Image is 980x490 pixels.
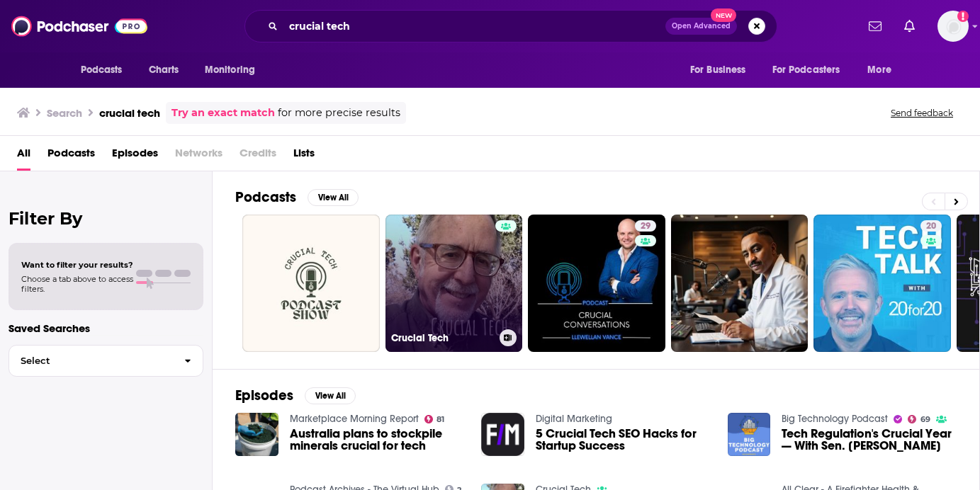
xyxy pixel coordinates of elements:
img: 5 Crucial Tech SEO Hacks for Startup Success [481,413,524,456]
span: For Business [690,60,746,80]
span: Networks [175,142,223,171]
h2: Filter By [9,208,203,229]
a: Digital Marketing [536,413,612,425]
input: Search podcasts, credits, & more... [283,15,665,38]
span: Want to filter your results? [21,260,133,270]
h3: Crucial Tech [391,332,494,344]
img: User Profile [937,11,969,42]
h3: crucial tech [99,106,160,120]
button: open menu [763,57,861,84]
a: Show notifications dropdown [863,14,887,38]
a: PodcastsView All [235,188,359,206]
a: 81 [424,415,445,423]
button: Open AdvancedNew [665,18,737,35]
span: Tech Regulation's Crucial Year — With Sen. [PERSON_NAME] [782,428,957,452]
a: All [17,142,30,171]
h2: Podcasts [235,188,296,206]
span: 20 [926,220,936,234]
h2: Episodes [235,387,293,404]
a: 29 [635,220,656,232]
a: Tech Regulation's Crucial Year — With Sen. Mark Warner [782,428,957,452]
button: Send feedback [886,107,957,119]
span: for more precise results [278,105,400,121]
span: New [711,8,736,22]
img: Tech Regulation's Crucial Year — With Sen. Mark Warner [728,413,771,456]
span: Monitoring [205,60,255,80]
a: Crucial Tech [385,215,523,352]
a: Lists [293,142,315,171]
div: Search podcasts, credits, & more... [244,10,777,42]
a: 69 [908,415,930,423]
button: View All [308,189,359,206]
a: 29 [528,215,665,352]
span: Choose a tab above to access filters. [21,274,133,294]
a: 20 [920,220,942,232]
a: EpisodesView All [235,387,356,404]
span: Logged in as SolComms [937,11,969,42]
span: Podcasts [81,60,123,80]
span: More [867,60,891,80]
button: open menu [195,57,274,84]
a: Big Technology Podcast [782,413,888,425]
button: Show profile menu [937,11,969,42]
img: Australia plans to stockpile minerals crucial for tech [235,413,278,456]
h3: Search [47,106,82,120]
a: Marketplace Morning Report [290,413,419,425]
span: For Podcasters [772,60,840,80]
a: Charts [140,57,188,84]
button: open menu [680,57,764,84]
a: Episodes [112,142,158,171]
button: open menu [71,57,141,84]
span: 29 [641,220,650,234]
button: Select [9,345,203,377]
a: 20 [813,215,951,352]
a: Australia plans to stockpile minerals crucial for tech [290,428,465,452]
a: Try an exact match [171,105,275,121]
p: Saved Searches [9,321,203,335]
span: Select [9,356,173,365]
a: Podcasts [47,142,95,171]
svg: Add a profile image [957,11,969,22]
span: 69 [920,416,930,423]
span: Charts [149,60,179,80]
span: Open Advanced [672,23,731,30]
button: View All [305,387,356,404]
span: Credits [240,142,276,171]
a: 5 Crucial Tech SEO Hacks for Startup Success [536,428,711,452]
button: open menu [857,57,909,84]
span: 81 [437,416,444,423]
img: Podchaser - Follow, Share and Rate Podcasts [11,13,147,40]
a: Show notifications dropdown [899,14,920,38]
